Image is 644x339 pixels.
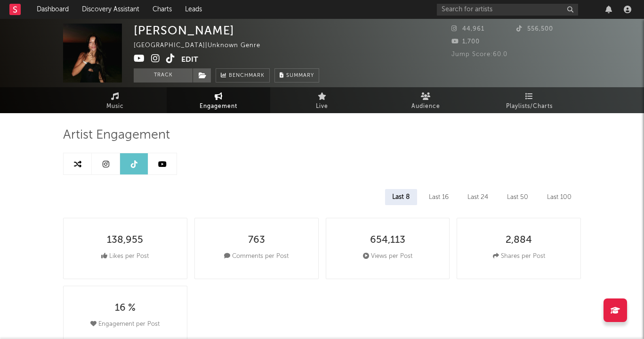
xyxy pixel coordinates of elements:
div: 654,113 [370,235,405,246]
span: 44,961 [451,26,484,32]
div: Comments per Post [224,251,289,262]
div: Likes per Post [101,251,149,262]
span: Engagement [200,101,237,112]
a: Engagement [167,87,270,113]
span: Summary [286,73,314,78]
button: Summary [274,68,319,83]
input: Search for artists [437,4,578,16]
span: Music [106,101,124,112]
div: Last 16 [422,189,456,205]
a: Audience [374,87,477,113]
div: [PERSON_NAME] [134,24,234,37]
div: Shares per Post [493,251,545,262]
span: Audience [411,101,440,112]
a: Live [270,87,374,113]
span: Playlists/Charts [506,101,553,112]
span: 556,500 [516,26,553,32]
span: Live [316,101,328,112]
div: Views per Post [363,251,412,262]
button: Edit [181,54,198,66]
div: Last 50 [500,189,535,205]
div: Last 100 [540,189,579,205]
div: 2,884 [506,235,532,246]
span: Jump Score: 60.0 [451,51,507,58]
div: Last 24 [460,189,495,205]
div: Last 8 [385,189,417,205]
span: 1,700 [451,39,480,45]
button: Track [134,68,193,83]
div: 16 % [115,303,136,314]
span: Benchmark [229,70,265,82]
a: Music [63,87,167,113]
div: 138,955 [107,235,143,246]
div: [GEOGRAPHIC_DATA] | Unknown Genre [134,40,271,51]
a: Playlists/Charts [477,87,581,113]
a: Benchmark [216,68,270,83]
div: 763 [248,235,265,246]
span: Artist Engagement [63,130,170,141]
div: Engagement per Post [90,319,160,330]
